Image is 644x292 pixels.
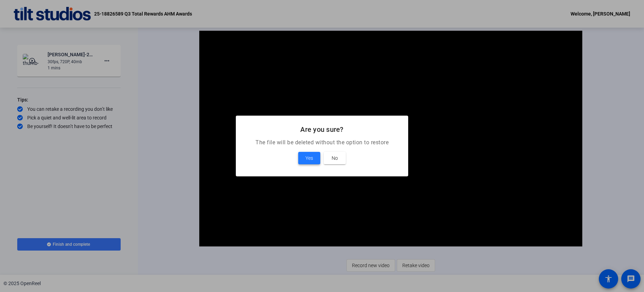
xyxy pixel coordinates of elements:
[298,152,320,164] button: Yes
[244,124,400,135] h2: Are you sure?
[332,154,338,162] span: No
[324,152,346,164] button: No
[305,154,313,162] span: Yes
[244,138,400,147] p: The file will be deleted without the option to restore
